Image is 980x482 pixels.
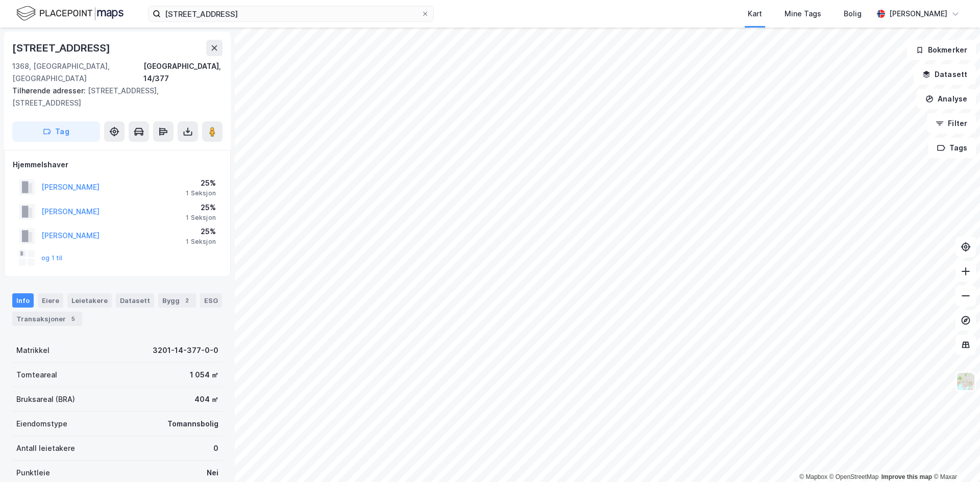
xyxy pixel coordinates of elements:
[116,293,154,308] div: Datasett
[12,312,82,326] div: Transaksjoner
[190,369,218,381] div: 1 054 ㎡
[194,393,218,405] div: 404 ㎡
[186,214,216,222] div: 1 Seksjon
[161,6,421,21] input: Søk på adresse, matrikkel, gårdeiere, leietakere eller personer
[881,473,932,480] a: Improve this map
[12,121,100,142] button: Tag
[785,8,821,20] div: Mine Tags
[927,113,976,134] button: Filter
[143,60,223,85] div: [GEOGRAPHIC_DATA], 14/377
[16,467,50,479] div: Punktleie
[16,344,50,357] div: Matrikkel
[153,344,218,357] div: 3201-14-377-0-0
[186,238,216,246] div: 1 Seksjon
[16,442,75,454] div: Antall leietakere
[12,293,34,308] div: Info
[13,159,222,171] div: Hjemmelshaver
[929,433,980,482] iframe: Chat Widget
[38,293,63,308] div: Eiere
[917,89,976,109] button: Analyse
[68,314,78,324] div: 5
[167,418,218,430] div: Tomannsbolig
[12,60,143,85] div: 1368, [GEOGRAPHIC_DATA], [GEOGRAPHIC_DATA]
[12,85,214,109] div: [STREET_ADDRESS], [STREET_ADDRESS]
[799,473,827,480] a: Mapbox
[12,86,88,95] span: Tilhørende adresser:
[12,40,112,56] div: [STREET_ADDRESS]
[956,372,975,391] img: Z
[889,8,947,20] div: [PERSON_NAME]
[907,40,976,60] button: Bokmerker
[186,225,216,238] div: 25%
[186,177,216,189] div: 25%
[914,64,976,85] button: Datasett
[182,295,192,306] div: 2
[928,138,976,158] button: Tags
[213,442,218,454] div: 0
[16,418,67,430] div: Eiendomstype
[186,189,216,197] div: 1 Seksjon
[829,473,879,480] a: OpenStreetMap
[748,8,762,20] div: Kart
[207,467,218,479] div: Nei
[16,5,124,22] img: logo.f888ab2527a4732fd821a326f86c7f29.svg
[16,393,75,405] div: Bruksareal (BRA)
[200,293,222,308] div: ESG
[158,293,196,308] div: Bygg
[929,433,980,482] div: Kontrollprogram for chat
[186,201,216,214] div: 25%
[67,293,112,308] div: Leietakere
[844,8,862,20] div: Bolig
[16,369,57,381] div: Tomteareal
